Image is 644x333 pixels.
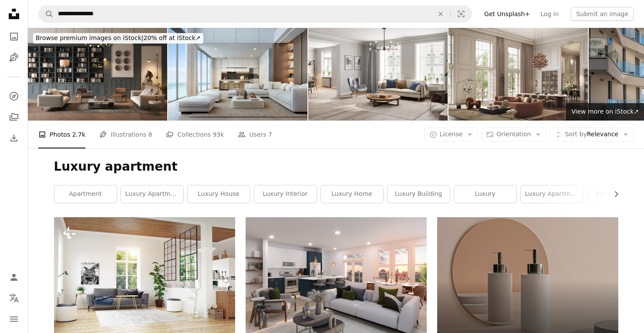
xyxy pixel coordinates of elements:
[28,28,167,121] img: Old style living room interior with a bookshelf in 3D
[238,121,272,148] a: Users 7
[28,28,209,49] a: Browse premium images on iStock|20% off at iStock↗
[388,185,450,203] a: luxury building
[54,159,618,175] h1: Luxury apartment
[5,129,23,147] a: Download History
[550,128,634,141] button: Sort byRelevance
[33,33,203,44] div: 20% off at iStock ↗
[565,131,587,138] span: Sort by
[5,289,23,307] button: Language
[608,185,618,203] button: scroll list to the right
[36,34,143,41] span: Browse premium images on iStock |
[268,130,272,139] span: 7
[479,7,535,21] a: Get Unsplash+
[254,185,317,203] a: luxury interior
[448,28,588,121] img: Modern Living Room Design with Open Dining Area - Digitally Generated
[168,28,307,121] img: Living room luxury house in modern style.White sofa with pool and sea view.3d rendering
[321,185,383,203] a: luxury home
[5,108,23,126] a: Collections
[148,130,152,139] span: 8
[571,108,639,115] span: View more on iStock ↗
[451,6,472,22] button: Visual search
[5,87,23,105] a: Explore
[535,7,564,21] a: Log in
[99,121,152,148] a: Illustrations 8
[565,130,618,139] span: Relevance
[431,6,450,22] button: Clear
[566,103,644,121] a: View more on iStock↗
[54,185,117,203] a: apartment
[5,269,23,286] a: Log in / Sign up
[212,130,224,139] span: 93k
[440,131,463,138] span: License
[308,28,448,121] img: Scandinavian Style Cozy Living Room Interior
[5,310,23,328] button: Menu
[571,7,634,21] button: Submit an image
[5,28,23,45] a: Photos
[121,185,183,203] a: luxury apartment building
[481,128,546,141] button: Orientation
[496,131,531,138] span: Orientation
[246,285,427,293] a: a living room filled with furniture and a kitchen
[38,5,472,23] form: Find visuals sitewide
[521,185,583,203] a: luxury apartment interior
[425,128,478,141] button: License
[39,6,54,22] button: Search Unsplash
[54,274,235,282] a: modern scandinavian living room design. 3d concept illustration
[166,121,224,148] a: Collections 93k
[5,49,23,66] a: Illustrations
[454,185,516,203] a: luxury
[188,185,250,203] a: luxury house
